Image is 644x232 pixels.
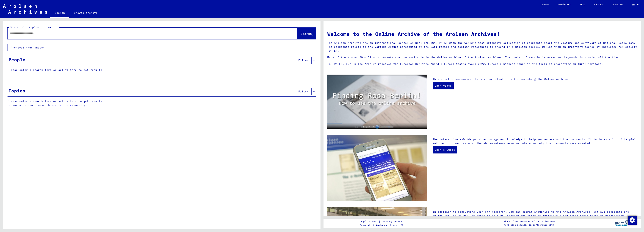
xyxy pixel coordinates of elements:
[8,56,25,63] div: People
[327,41,637,53] p: The Arolsen Archives are an international center on Nazi [MEDICAL_DATA] with the world’s most ext...
[433,82,454,89] a: Open video
[295,57,312,64] button: Filter
[360,224,406,227] p: Copyright © Arolsen Archives, 2021
[327,75,427,129] img: video.jpg
[433,146,457,153] a: Open e-Guide
[8,87,25,94] div: Topics
[380,220,406,224] a: Privacy policy
[433,137,637,145] p: The interactive e-Guide provides background knowledge to help you understand the documents. It in...
[52,103,72,107] a: archive tree
[69,8,102,17] a: Browse archive
[628,216,637,225] img: Change consent
[327,135,427,201] img: eguide.jpg
[327,30,637,38] h1: Welcome to the Online Archive of the Arolsen Archives!
[8,68,316,72] p: Please enter a search term or set filters to get results.
[504,223,555,227] p: have been realized in partnership with
[295,88,312,95] button: Filter
[298,90,308,93] span: Filter
[504,220,555,223] p: The Arolsen Archives online collections
[297,28,316,39] button: Search
[632,3,636,6] span: EN
[327,62,637,66] p: In [DATE], our Online Archive received the European Heritage Award / Europa Nostra Award 2020, Eu...
[360,220,406,224] div: |
[8,99,316,107] p: Please enter a search term or set filters to get results. Or you also can browse the manually.
[8,44,47,51] button: Archival tree units
[298,59,308,62] span: Filter
[433,210,637,218] p: In addition to conducting your own research, you can submit inquiries to the Arolsen Archives. No...
[50,8,69,18] a: Search
[327,55,637,59] p: Many of the around 30 million documents are now available in the Online Archive of the Arolsen Ar...
[3,4,47,14] img: Arolsen_neg.svg
[301,32,312,36] span: Search
[433,77,637,81] p: This short video covers the most important tips for searching the Online Archive.
[10,26,54,29] mat-label: Search for topics or names
[360,220,379,224] a: Legal notice
[614,218,628,228] img: yv_logo.png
